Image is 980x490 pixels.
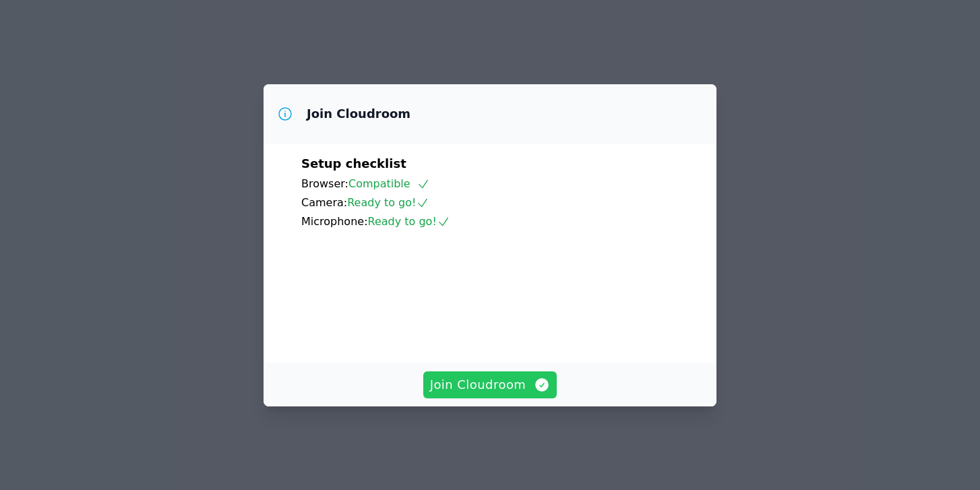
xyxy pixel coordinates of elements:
h3: Join Cloudroom [307,106,410,122]
span: Microphone: [301,215,368,228]
span: Join Cloudroom [430,375,551,394]
span: Browser: [301,177,348,190]
span: Camera: [301,196,347,209]
button: Join Cloudroom [423,371,557,398]
span: Ready to go! [347,196,429,209]
span: Compatible [348,177,430,190]
span: Setup checklist [301,156,406,171]
span: Ready to go! [368,215,450,228]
